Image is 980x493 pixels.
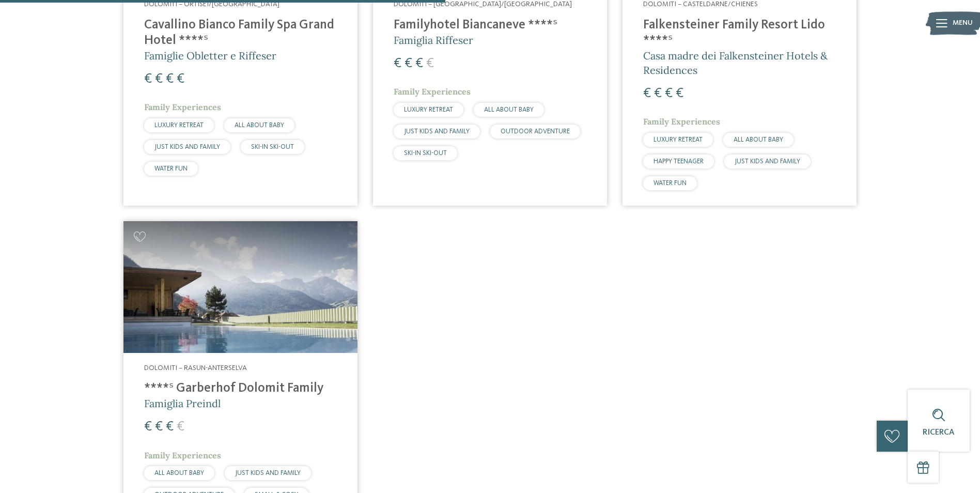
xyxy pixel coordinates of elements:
[665,87,673,100] span: €
[415,57,423,70] span: €
[643,18,836,49] h4: Falkensteiner Family Resort Lido ****ˢ
[144,1,279,8] span: Dolomiti – Ortisei/[GEOGRAPHIC_DATA]
[643,49,828,76] span: Casa madre dei Falkensteiner Hotels & Residences
[154,165,188,172] span: WATER FUN
[923,428,955,437] span: Ricerca
[154,470,204,476] span: ALL ABOUT BABY
[144,49,276,62] span: Famiglie Obletter e Riffeser
[394,34,473,47] span: Famiglia Riffeser
[155,72,163,86] span: €
[144,450,221,460] span: Family Experiences
[426,57,434,70] span: €
[405,57,412,70] span: €
[643,1,758,8] span: Dolomiti – Casteldarne/Chienes
[235,122,284,129] span: ALL ABOUT BABY
[177,420,184,434] span: €
[144,381,337,396] h4: ****ˢ Garberhof Dolomit Family
[166,72,174,86] span: €
[235,470,301,476] span: JUST KIDS AND FAMILY
[735,158,800,165] span: JUST KIDS AND FAMILY
[404,106,453,113] span: LUXURY RETREAT
[501,128,570,135] span: OUTDOOR ADVENTURE
[404,150,447,157] span: SKI-IN SKI-OUT
[144,72,152,86] span: €
[654,87,662,100] span: €
[144,364,247,372] span: Dolomiti – Rasun-Anterselva
[154,144,220,150] span: JUST KIDS AND FAMILY
[394,1,572,8] span: Dolomiti – [GEOGRAPHIC_DATA]/[GEOGRAPHIC_DATA]
[643,87,651,100] span: €
[155,420,163,434] span: €
[154,122,204,129] span: LUXURY RETREAT
[251,144,294,150] span: SKI-IN SKI-OUT
[654,180,687,187] span: WATER FUN
[123,221,357,353] img: Cercate un hotel per famiglie? Qui troverete solo i migliori!
[166,420,174,434] span: €
[144,102,221,112] span: Family Experiences
[404,128,470,135] span: JUST KIDS AND FAMILY
[144,18,337,49] h4: Cavallino Bianco Family Spa Grand Hotel ****ˢ
[177,72,184,86] span: €
[643,116,720,127] span: Family Experiences
[394,18,586,33] h4: Familyhotel Biancaneve ****ˢ
[734,136,783,143] span: ALL ABOUT BABY
[144,397,221,410] span: Famiglia Preindl
[654,136,703,143] span: LUXURY RETREAT
[654,158,704,165] span: HAPPY TEENAGER
[144,420,152,434] span: €
[394,57,401,70] span: €
[394,86,471,97] span: Family Experiences
[484,106,534,113] span: ALL ABOUT BABY
[676,87,683,100] span: €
